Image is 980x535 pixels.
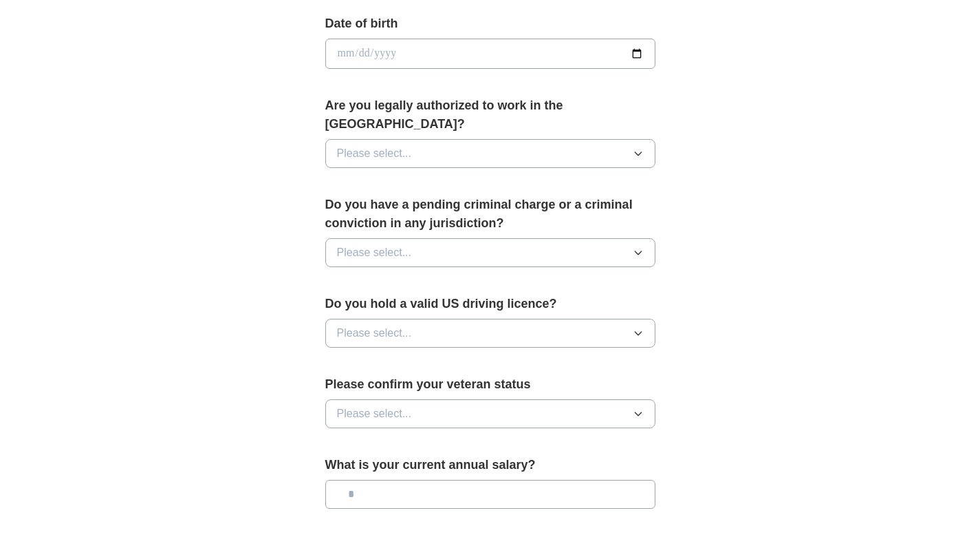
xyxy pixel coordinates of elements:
button: Please select... [325,319,655,348]
span: Please select... [337,325,412,342]
span: Please select... [337,406,412,422]
label: Are you legally authorized to work in the [GEOGRAPHIC_DATA]? [325,96,655,134]
label: Do you have a pending criminal charge or a criminal conviction in any jurisdiction? [325,196,655,233]
button: Please select... [325,139,655,168]
label: Please confirm your veteran status [325,375,655,394]
label: Date of birth [325,14,655,33]
button: Please select... [325,399,655,428]
label: Do you hold a valid US driving licence? [325,295,655,313]
span: Please select... [337,145,412,162]
label: What is your current annual salary? [325,456,655,474]
span: Please select... [337,244,412,261]
button: Please select... [325,238,655,267]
